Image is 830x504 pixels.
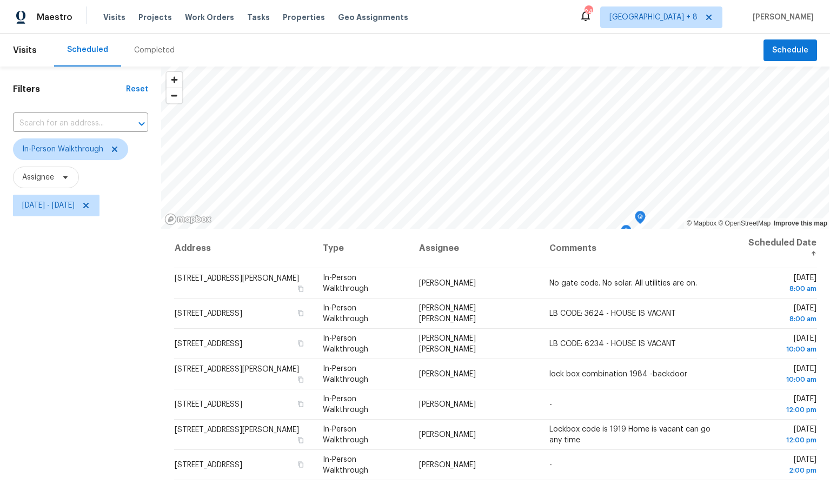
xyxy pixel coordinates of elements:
canvas: Map [161,67,829,229]
span: In-Person Walkthrough [323,456,368,474]
span: [DATE] - [DATE] [22,200,75,211]
th: Type [314,229,411,268]
button: Copy Address [296,284,306,294]
span: No gate code. No solar. All utilities are on. [549,280,697,287]
div: 10:00 am [742,374,816,385]
span: [STREET_ADDRESS] [175,340,242,348]
div: 8:00 am [742,283,816,294]
button: Copy Address [296,435,306,445]
button: Copy Address [296,308,306,318]
span: Maestro [37,12,72,23]
span: LB CODE: 3624 - HOUSE IS VACANT [549,310,676,317]
span: In-Person Walkthrough [323,304,368,323]
button: Copy Address [296,375,306,384]
a: Mapbox [687,220,716,227]
span: Geo Assignments [338,12,408,23]
span: Projects [138,12,172,23]
th: Scheduled Date ↑ [734,229,817,268]
span: In-Person Walkthrough [323,426,368,444]
button: Open [134,116,149,131]
button: Copy Address [296,399,306,409]
button: Copy Address [296,339,306,348]
span: In-Person Walkthrough [323,274,368,293]
span: - [549,461,552,469]
span: [STREET_ADDRESS] [175,401,242,408]
span: [DATE] [742,426,816,446]
span: [STREET_ADDRESS] [175,461,242,469]
span: Schedule [772,44,808,57]
span: [GEOGRAPHIC_DATA] + 8 [609,12,698,23]
button: Copy Address [296,460,306,469]
span: - [549,401,552,408]
a: OpenStreetMap [718,220,771,227]
h1: Filters [13,84,126,95]
span: [DATE] [742,395,816,415]
span: [PERSON_NAME] [748,12,814,23]
span: Work Orders [185,12,234,23]
span: lock box combination 1984 -backdoor [549,370,687,378]
div: Completed [134,45,175,56]
span: [PERSON_NAME] [PERSON_NAME] [419,304,476,323]
div: 240 [585,6,592,17]
span: [PERSON_NAME] [PERSON_NAME] [419,335,476,353]
button: Zoom out [167,88,182,103]
span: Lockbox code is 1919 Home is vacant can go any time [549,426,711,444]
th: Comments [541,229,734,268]
a: Improve this map [774,220,827,227]
span: Tasks [247,14,270,21]
div: Map marker [621,225,632,242]
span: [DATE] [742,365,816,385]
span: [PERSON_NAME] [419,280,476,287]
span: In-Person Walkthrough [323,335,368,353]
input: Search for an address... [13,115,118,132]
span: LB CODE: 6234 - HOUSE IS VACANT [549,340,676,348]
button: Zoom in [167,72,182,88]
span: [STREET_ADDRESS][PERSON_NAME] [175,275,299,282]
span: Visits [13,38,37,62]
th: Address [174,229,314,268]
span: In-Person Walkthrough [323,395,368,414]
button: Schedule [763,39,817,62]
span: [DATE] [742,456,816,476]
span: Properties [283,12,325,23]
span: In-Person Walkthrough [22,144,103,155]
span: [STREET_ADDRESS][PERSON_NAME] [175,426,299,434]
span: Assignee [22,172,54,183]
div: Scheduled [67,44,108,55]
th: Assignee [410,229,541,268]
span: [PERSON_NAME] [419,401,476,408]
span: [DATE] [742,304,816,324]
div: 12:00 pm [742,435,816,446]
a: Mapbox homepage [164,213,212,226]
div: Map marker [635,211,646,228]
span: [PERSON_NAME] [419,431,476,439]
span: [DATE] [742,274,816,294]
span: [PERSON_NAME] [419,370,476,378]
span: [DATE] [742,335,816,355]
span: Visits [103,12,125,23]
div: Reset [126,84,148,95]
span: [STREET_ADDRESS][PERSON_NAME] [175,366,299,373]
span: In-Person Walkthrough [323,365,368,383]
span: [PERSON_NAME] [419,461,476,469]
div: 2:00 pm [742,465,816,476]
span: [STREET_ADDRESS] [175,310,242,317]
div: 8:00 am [742,314,816,324]
div: 12:00 pm [742,404,816,415]
div: 10:00 am [742,344,816,355]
